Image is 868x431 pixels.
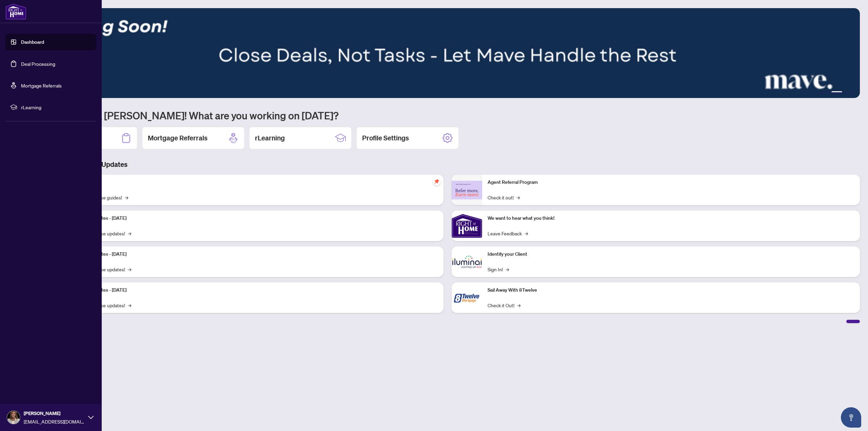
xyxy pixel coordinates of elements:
h1: Welcome back [PERSON_NAME]! What are you working on [DATE]? [35,109,860,122]
a: Check it Out!→ [488,301,520,309]
button: Open asap [841,407,861,428]
span: → [128,230,131,237]
img: Profile Icon [7,411,20,424]
p: Platform Updates - [DATE] [71,287,438,294]
span: [PERSON_NAME] [24,410,85,417]
p: Self-Help [71,179,438,186]
button: 4 [845,91,848,94]
h2: rLearning [255,133,285,143]
span: → [125,194,128,201]
a: Leave Feedback→ [488,230,528,237]
button: 1 [821,91,823,94]
img: logo [5,3,26,20]
a: Check it out!→ [488,194,520,201]
img: Agent Referral Program [452,181,482,199]
a: Dashboard [21,39,44,45]
span: → [517,301,520,309]
span: → [128,301,131,309]
p: Platform Updates - [DATE] [71,215,438,222]
span: rLearning [21,103,92,111]
p: Identify your Client [488,251,854,258]
span: → [506,266,509,273]
span: → [525,230,528,237]
p: Sail Away With 8Twelve [488,287,854,294]
a: Mortgage Referrals [21,82,62,89]
p: Platform Updates - [DATE] [71,251,438,258]
span: → [516,194,520,201]
span: → [128,266,131,273]
h3: Brokerage & Industry Updates [35,160,860,169]
img: Slide 2 [35,8,860,98]
h2: Profile Settings [362,133,409,143]
button: 2 [826,91,829,94]
button: 3 [831,91,842,94]
span: pushpin [433,177,441,185]
img: Sail Away With 8Twelve [452,282,482,313]
img: We want to hear what you think! [452,211,482,241]
button: 5 [850,91,853,94]
img: Identify your Client [452,247,482,277]
a: Sign In!→ [488,266,509,273]
p: We want to hear what you think! [488,215,854,222]
a: Deal Processing [21,61,55,67]
span: [EMAIL_ADDRESS][DOMAIN_NAME] [24,418,85,425]
h2: Mortgage Referrals [148,133,208,143]
p: Agent Referral Program [488,179,854,186]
